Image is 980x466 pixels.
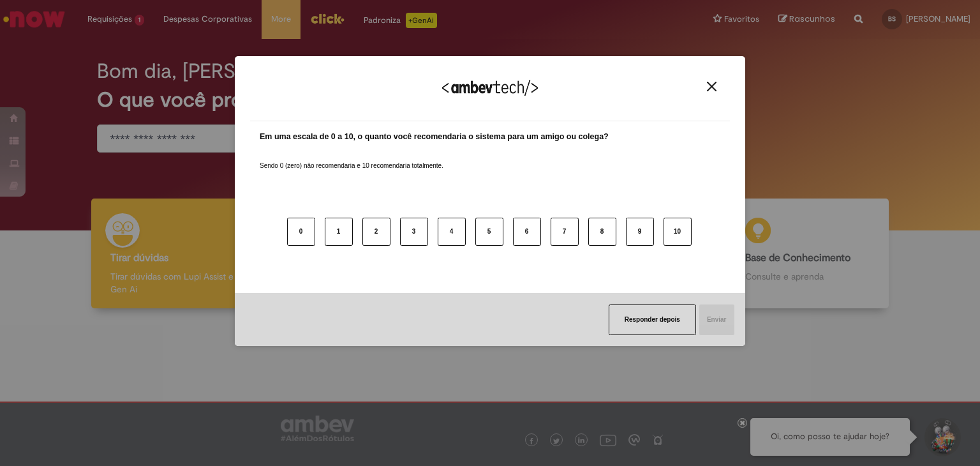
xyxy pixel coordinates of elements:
button: 0 [287,218,315,246]
button: 4 [438,218,466,246]
button: 1 [325,218,353,246]
button: 6 [513,218,541,246]
button: 7 [551,218,579,246]
label: Em uma escala de 0 a 10, o quanto você recomendaria o sistema para um amigo ou colega? [260,131,609,143]
button: Responder depois [609,304,696,335]
button: 3 [400,218,428,246]
img: Close [707,82,716,91]
button: 9 [626,218,654,246]
button: 5 [475,218,503,246]
button: 10 [664,218,692,246]
button: 2 [362,218,390,246]
label: Sendo 0 (zero) não recomendaria e 10 recomendaria totalmente. [260,146,443,170]
img: Logo Ambevtech [442,80,538,96]
button: 8 [588,218,616,246]
button: Close [703,81,720,92]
